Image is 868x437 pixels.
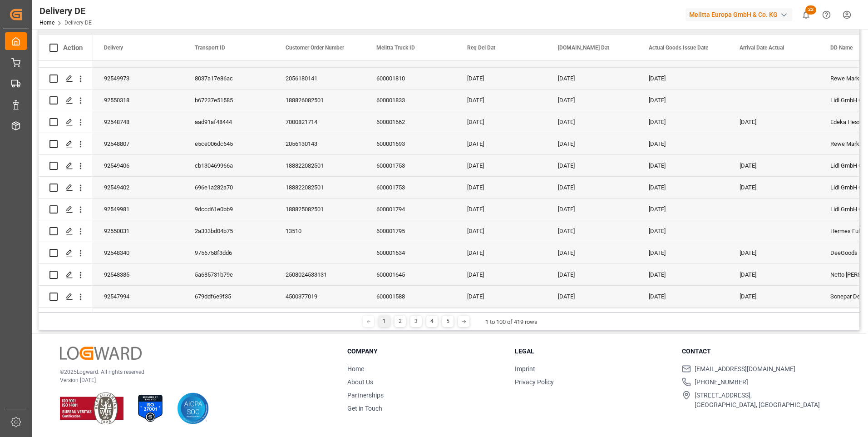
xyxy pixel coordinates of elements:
[93,155,184,176] div: 92549406
[729,264,819,285] div: [DATE]
[134,392,166,424] img: ISO 27001 Certification
[365,111,456,133] div: 600001662
[275,68,365,89] div: 2056180141
[184,286,275,307] div: 679ddf6e9f35
[547,199,638,220] div: [DATE]
[39,199,93,220] div: Press SPACE to select this row.
[60,376,325,384] p: Version [DATE]
[93,68,184,89] div: 92549973
[365,68,456,89] div: 600001810
[39,177,93,199] div: Press SPACE to select this row.
[456,133,547,154] div: [DATE]
[515,365,535,372] a: Imprint
[638,68,729,89] div: [DATE]
[286,45,344,51] span: Customer Order Number
[365,199,456,220] div: 600001794
[456,199,547,220] div: [DATE]
[275,89,365,111] div: 188826082501
[184,155,275,176] div: cb130469966a
[547,68,638,89] div: [DATE]
[695,364,795,374] span: [EMAIL_ADDRESS][DOMAIN_NAME]
[365,177,456,198] div: 600001753
[547,286,638,307] div: [DATE]
[60,392,123,424] img: ISO 9001 & ISO 14001 Certification
[347,347,503,356] h3: Company
[638,199,729,220] div: [DATE]
[547,133,638,154] div: [DATE]
[456,177,547,198] div: [DATE]
[93,111,184,133] div: 92548748
[729,242,819,263] div: [DATE]
[442,316,454,327] div: 5
[39,89,93,111] div: Press SPACE to select this row.
[275,199,365,220] div: 188825082501
[184,68,275,89] div: 8037a17e86ac
[177,392,209,424] img: AICPA SOC
[365,286,456,307] div: 600001588
[93,264,184,285] div: 92548385
[638,286,729,307] div: [DATE]
[39,4,92,18] div: Delivery DE
[365,155,456,176] div: 600001753
[456,308,547,329] div: [DATE]
[347,378,373,386] a: About Us
[638,177,729,198] div: [DATE]
[93,308,184,329] div: 54093831
[39,242,93,264] div: Press SPACE to select this row.
[686,8,792,21] div: Melitta Europa GmbH & Co. KG
[365,264,456,285] div: 600001645
[456,242,547,263] div: [DATE]
[195,45,225,51] span: Transport ID
[184,199,275,220] div: 9dccd61e0bb9
[275,220,365,242] div: 13510
[638,264,729,285] div: [DATE]
[39,155,93,177] div: Press SPACE to select this row.
[39,68,93,89] div: Press SPACE to select this row.
[638,89,729,111] div: [DATE]
[638,242,729,263] div: [DATE]
[275,111,365,133] div: 7000821714
[347,365,364,372] a: Home
[104,45,123,51] span: Delivery
[395,316,406,327] div: 2
[558,45,609,51] span: [DOMAIN_NAME] Dat
[347,405,382,412] a: Get in Touch
[547,220,638,242] div: [DATE]
[515,347,671,356] h3: Legal
[93,133,184,154] div: 92548807
[347,392,384,399] a: Partnerships
[686,6,796,23] button: Melitta Europa GmbH & Co. KG
[60,368,325,376] p: © 2025 Logward. All rights reserved.
[365,133,456,154] div: 600001693
[682,347,838,356] h3: Contact
[60,347,142,360] img: Logward Logo
[275,133,365,154] div: 2056130143
[467,45,495,51] span: Req Del Dat
[830,45,853,51] span: DD Name
[275,308,365,329] div: 6003537259
[39,111,93,133] div: Press SPACE to select this row.
[426,316,438,327] div: 4
[39,133,93,155] div: Press SPACE to select this row.
[184,177,275,198] div: 696e1a282a70
[456,286,547,307] div: [DATE]
[515,378,554,386] a: Privacy Policy
[547,177,638,198] div: [DATE]
[456,111,547,133] div: [DATE]
[93,220,184,242] div: 92550031
[547,155,638,176] div: [DATE]
[456,89,547,111] div: [DATE]
[816,5,837,25] button: Help Center
[93,89,184,111] div: 92550318
[93,242,184,263] div: 92548340
[638,133,729,154] div: [DATE]
[365,220,456,242] div: 600001795
[184,220,275,242] div: 2a333bd04b75
[379,316,390,327] div: 1
[485,318,538,327] div: 1 to 100 of 419 rows
[365,89,456,111] div: 600001833
[456,155,547,176] div: [DATE]
[63,44,83,52] div: Action
[729,286,819,307] div: [DATE]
